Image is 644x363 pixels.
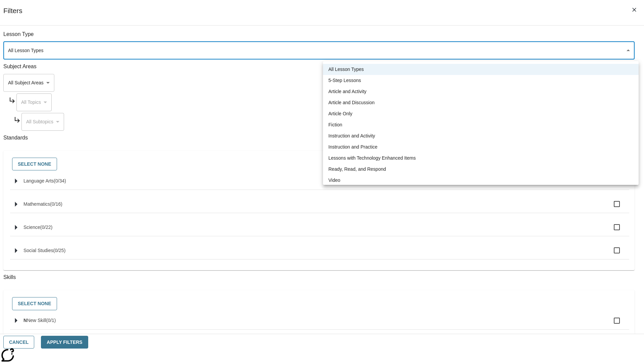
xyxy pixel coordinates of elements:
li: Instruction and Practice [323,142,639,153]
li: Video [323,175,639,186]
li: Fiction [323,119,639,130]
li: 5-Step Lessons [323,75,639,86]
li: Article and Discussion [323,97,639,108]
li: Article and Activity [323,86,639,97]
li: Article Only [323,108,639,119]
ul: Select a lesson type [323,61,639,189]
li: Ready, Read, and Respond [323,164,639,175]
li: Lessons with Technology Enhanced Items [323,153,639,164]
li: Instruction and Activity [323,130,639,142]
li: All Lesson Types [323,64,639,75]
